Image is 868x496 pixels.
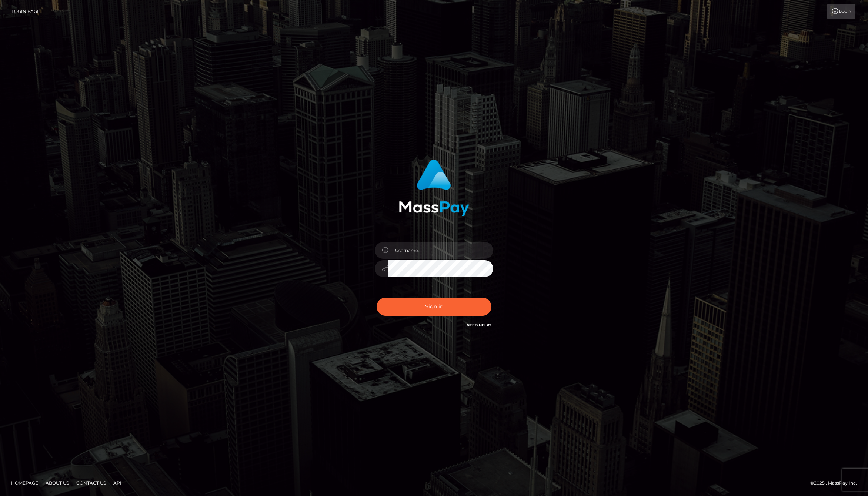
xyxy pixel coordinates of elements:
div: © 2025 , MassPay Inc. [810,479,862,487]
input: Username... [388,242,493,259]
button: Sign in [377,298,491,316]
a: Login Page [11,4,40,19]
a: Contact Us [73,477,109,489]
a: Homepage [8,477,41,489]
a: About Us [43,477,72,489]
img: MassPay Login [399,160,469,216]
a: API [110,477,124,489]
a: Login [827,4,855,19]
a: Need Help? [467,323,491,328]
